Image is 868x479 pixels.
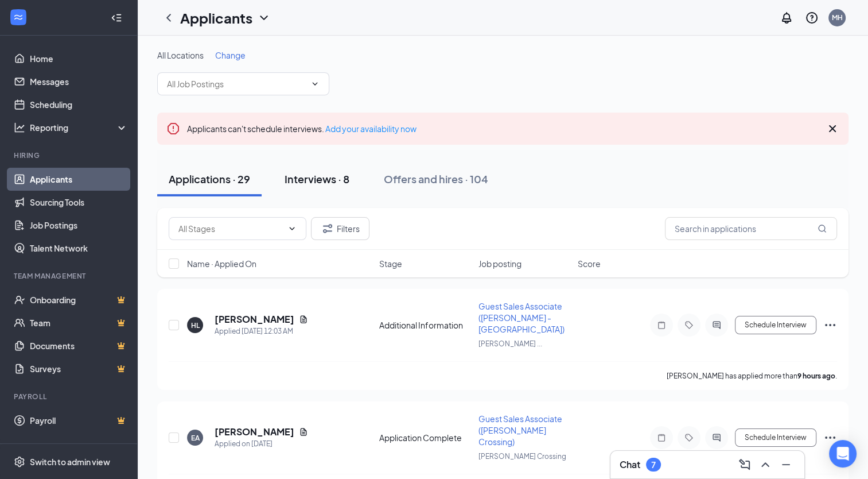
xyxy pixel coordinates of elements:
svg: ChevronUp [758,458,772,472]
div: 7 [651,460,656,470]
input: Search in applications [665,217,837,240]
svg: Tag [682,433,696,442]
svg: Cross [826,122,839,136]
svg: ChevronLeft [162,11,176,25]
div: Applied on [DATE] [215,438,308,450]
h3: Chat [620,458,640,471]
div: Switch to admin view [30,456,110,468]
svg: Note [655,320,668,330]
button: Schedule Interview [735,428,816,447]
p: [PERSON_NAME] has applied more than . [667,371,837,381]
button: Minimize [777,455,795,474]
svg: Document [299,315,308,324]
div: Applications · 29 [169,172,250,186]
span: Stage [379,258,402,269]
div: Additional Information [379,319,472,331]
a: PayrollCrown [30,409,128,432]
span: [PERSON_NAME] ... [478,339,542,348]
a: SurveysCrown [30,357,128,380]
div: Payroll [14,392,126,401]
a: Add your availability now [325,123,417,134]
a: Messages [30,70,128,93]
span: All Locations [157,50,204,60]
svg: QuestionInfo [805,11,819,25]
div: Hiring [14,150,126,160]
input: All Job Postings [167,78,306,90]
svg: Document [299,427,308,436]
a: Scheduling [30,93,128,116]
svg: ChevronDown [257,11,271,25]
span: Name · Applied On [187,258,256,269]
a: Job Postings [30,214,128,237]
svg: Minimize [779,458,793,472]
div: HL [191,320,200,330]
svg: Tag [682,320,696,330]
span: Score [578,258,601,269]
div: EA [191,433,200,443]
span: Guest Sales Associate ([PERSON_NAME] Crossing) [478,414,562,447]
h5: [PERSON_NAME] [215,426,294,438]
div: Interviews · 8 [285,172,349,186]
svg: ActiveChat [710,320,723,330]
span: [PERSON_NAME] Crossing [478,452,566,461]
span: Change [215,50,246,60]
button: ComposeMessage [735,455,754,474]
b: 9 hours ago [797,372,835,380]
svg: ComposeMessage [738,458,752,472]
h1: Applicants [180,8,252,28]
svg: ChevronDown [310,79,320,88]
a: TeamCrown [30,311,128,334]
svg: ChevronDown [287,224,297,233]
button: Schedule Interview [735,316,816,334]
svg: ActiveChat [710,433,723,442]
a: Applicants [30,168,128,191]
input: All Stages [178,222,283,235]
span: Applicants can't schedule interviews. [187,123,417,134]
a: DocumentsCrown [30,334,128,357]
div: Applied [DATE] 12:03 AM [215,326,308,337]
div: Offers and hires · 104 [384,172,488,186]
a: Sourcing Tools [30,191,128,214]
svg: Ellipses [823,431,837,445]
svg: MagnifyingGlass [818,224,827,233]
svg: Note [655,433,668,442]
div: Reporting [30,122,129,133]
svg: Settings [14,456,25,468]
h5: [PERSON_NAME] [215,313,294,326]
svg: Filter [321,222,334,235]
svg: WorkstreamLogo [13,11,24,23]
a: Home [30,47,128,70]
svg: Notifications [780,11,793,25]
svg: Error [166,122,180,136]
svg: Ellipses [823,318,837,332]
button: Filter Filters [311,217,369,240]
svg: Analysis [14,122,25,133]
span: Job posting [478,258,521,269]
div: Application Complete [379,432,472,443]
a: Talent Network [30,237,128,260]
span: Guest Sales Associate ([PERSON_NAME] - [GEOGRAPHIC_DATA]) [478,301,565,334]
a: OnboardingCrown [30,288,128,311]
svg: Collapse [111,12,122,24]
button: ChevronUp [756,455,774,474]
div: Open Intercom Messenger [829,440,857,468]
div: Team Management [14,271,126,281]
div: MH [832,13,843,22]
